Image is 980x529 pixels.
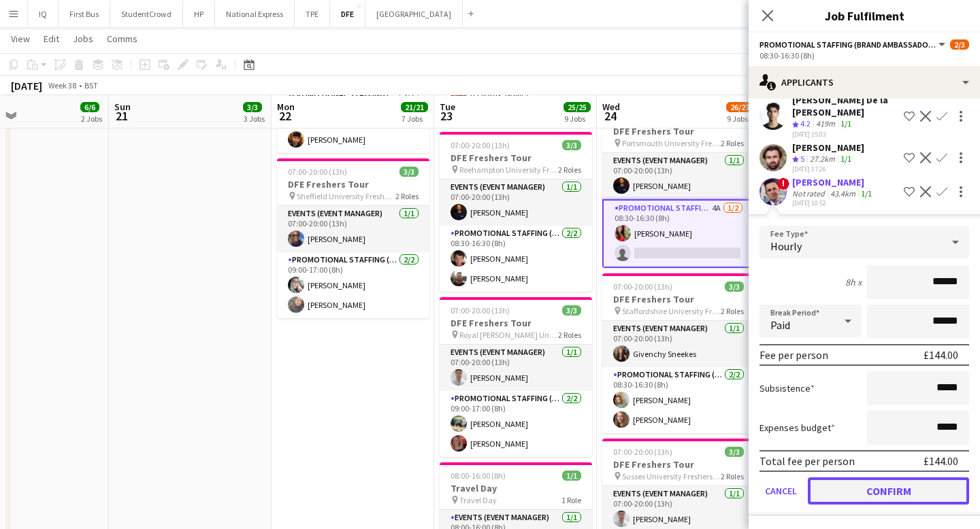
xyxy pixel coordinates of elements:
span: Sussex University Freshers Fair [622,471,721,481]
span: 3/3 [725,281,744,292]
span: Royal [PERSON_NAME] University Freshers Fair [459,330,558,340]
span: Tue [440,101,455,113]
div: £144.00 [924,454,958,468]
div: 2 Jobs [81,114,102,124]
span: Jobs [73,33,93,45]
div: [DATE] 17:26 [792,165,864,173]
div: 9 Jobs [727,114,753,124]
app-job-card: 07:00-20:00 (13h)3/3DFE Freshers Tour Staffordshire University Freshers Fair2 RolesEvents (Event ... [602,273,755,433]
span: 2 Roles [721,471,744,481]
h3: DFE Freshers Tour [277,178,429,190]
div: 8h x [845,276,862,288]
span: 07:00-20:00 (13h) [613,281,672,292]
div: 7 Jobs [402,114,427,124]
span: 25/25 [563,102,591,112]
span: 07:00-20:00 (13h) [613,447,672,457]
button: HP [183,1,215,27]
h3: DFE Freshers Tour [440,152,592,164]
span: Edit [44,33,59,45]
button: Promotional Staffing (Brand Ambassadors) [759,39,947,50]
div: 43.4km [828,188,858,199]
span: Comms [107,33,137,45]
span: 2 Roles [721,306,744,316]
a: Edit [38,30,65,48]
app-job-card: 07:00-20:00 (13h)3/3DFE Freshers Tour Roehampton University Freshers Fair2 RolesEvents (Event Man... [440,132,592,292]
div: 07:00-20:00 (13h)3/3DFE Freshers Tour Sheffield University Freshers Fair2 RolesEvents (Event Mana... [277,158,429,318]
span: Sheffield University Freshers Fair [297,191,395,201]
h3: DFE Freshers Tour [602,293,755,305]
span: 2 Roles [558,165,581,175]
app-card-role: Events (Event Manager)1/107:00-20:00 (13h)[PERSON_NAME] [602,153,755,199]
app-job-card: 07:00-20:00 (13h)2/3DFE Freshers Tour Portsmouth University Freshers Fair2 RolesEvents (Event Man... [602,105,755,268]
span: View [11,33,30,45]
span: 26/27 [726,102,753,112]
a: Comms [101,30,143,48]
a: View [5,30,35,48]
app-card-role: Events (Event Manager)1/107:00-20:00 (13h)Givenchy Sneekes [602,321,755,367]
button: TPE [295,1,330,27]
app-card-role: Events (Event Manager)1/107:00-20:00 (13h)[PERSON_NAME] [277,206,429,252]
div: Applicants [749,66,980,99]
div: [PERSON_NAME] [792,141,864,154]
span: 3/3 [562,140,581,150]
span: 21/21 [401,102,428,112]
span: Promotional Staffing (Brand Ambassadors) [759,39,936,50]
a: Jobs [67,30,99,48]
app-card-role: Promotional Staffing (Brand Ambassadors)4A1/208:30-16:30 (8h)[PERSON_NAME] [602,199,755,268]
span: 07:00-20:00 (13h) [451,140,510,150]
span: 5 [800,154,804,164]
span: Week 38 [45,80,79,90]
h3: DFE Freshers Tour [602,458,755,471]
div: 27.2km [807,154,838,165]
span: 22 [275,108,295,124]
div: Fee per person [759,348,828,362]
app-card-role: Promotional Staffing (Brand Ambassadors)2/208:30-16:30 (8h)[PERSON_NAME][PERSON_NAME] [440,226,592,292]
div: 07:00-20:00 (13h)3/3DFE Freshers Tour Royal [PERSON_NAME] University Freshers Fair2 RolesEvents (... [440,297,592,457]
span: 2 Roles [721,138,744,148]
div: 9 Jobs [564,114,590,124]
span: Mon [277,101,295,113]
button: StudentCrowd [110,1,183,27]
span: 3/3 [725,447,744,457]
h3: DFE Freshers Tour [602,125,755,137]
div: 3 Jobs [244,114,265,124]
span: ! [777,177,789,190]
button: DFE [330,1,365,27]
span: 1 Role [561,495,581,505]
span: Paid [770,318,790,332]
div: 08:30-16:30 (8h) [759,50,969,61]
h3: Job Fulfilment [749,7,980,24]
div: £144.00 [924,348,958,362]
button: Confirm [808,477,969,505]
button: IQ [28,1,59,27]
span: 21 [112,108,131,124]
span: Staffordshire University Freshers Fair [622,306,721,316]
span: 23 [438,108,455,124]
app-skills-label: 1/1 [861,188,872,199]
button: [GEOGRAPHIC_DATA] [365,1,463,27]
div: Not rated [792,188,828,199]
span: Portsmouth University Freshers Fair [622,138,721,148]
h3: Travel Day [440,482,592,494]
span: 1/1 [562,471,581,481]
span: 3/3 [562,305,581,315]
app-card-role: Promotional Staffing (Brand Ambassadors)2/208:30-16:30 (8h)[PERSON_NAME][PERSON_NAME] [602,367,755,433]
span: Wed [602,101,620,113]
span: 2/3 [950,39,969,50]
app-card-role: Promotional Staffing (Brand Ambassadors)2/209:00-17:00 (8h)[PERSON_NAME][PERSON_NAME] [440,391,592,457]
label: Subsistence [759,382,815,394]
div: [PERSON_NAME] [792,176,875,188]
app-card-role: Events (Event Manager)1/107:00-20:00 (13h)[PERSON_NAME] [440,180,592,226]
app-card-role: Promotional Staffing (Brand Ambassadors)2/209:00-17:00 (8h)[PERSON_NAME][PERSON_NAME] [277,252,429,318]
span: 3/3 [399,167,419,177]
span: 07:00-20:00 (13h) [451,305,510,315]
span: 2 Roles [395,191,419,201]
span: 2 Roles [558,330,581,340]
button: Cancel [759,477,802,505]
div: [PERSON_NAME] De la [PERSON_NAME] [792,94,898,118]
span: Roehampton University Freshers Fair [459,165,558,175]
span: 3/3 [243,102,262,112]
span: 24 [600,108,620,124]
